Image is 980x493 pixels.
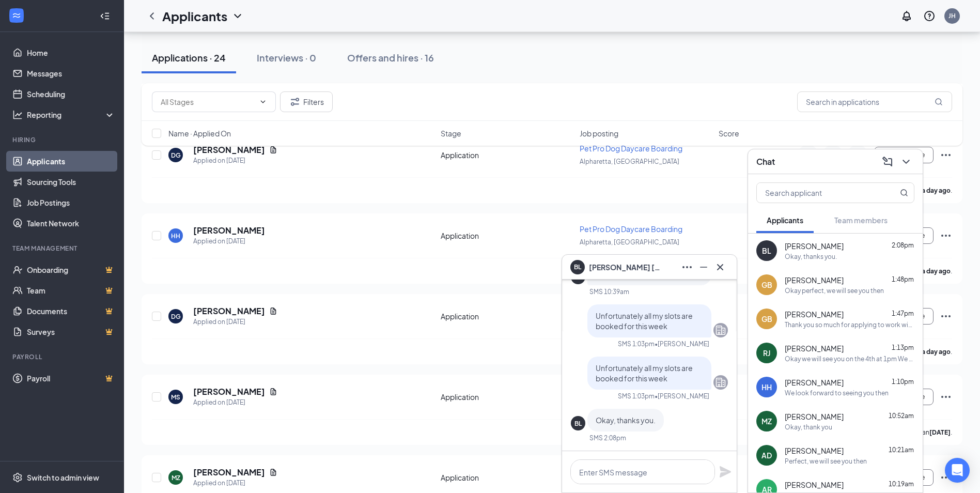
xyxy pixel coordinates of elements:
div: Reporting [27,110,116,120]
span: Score [719,128,739,138]
div: Application [441,392,573,402]
span: [PERSON_NAME] [PERSON_NAME] [589,261,661,273]
svg: Ellipses [940,471,952,484]
b: a day ago [922,267,951,275]
input: Search in applications [797,91,952,112]
button: Minimize [695,259,712,275]
h1: Applicants [162,7,227,25]
svg: ChevronLeft [146,10,158,22]
div: Application [441,230,573,241]
h5: [PERSON_NAME] [193,305,265,317]
button: Filter Filters [280,91,333,112]
svg: Filter [289,96,301,108]
a: OnboardingCrown [27,259,115,280]
span: [PERSON_NAME] [785,241,844,251]
svg: Analysis [12,110,23,120]
div: MZ [761,416,772,426]
svg: Company [714,324,727,336]
div: SMS 1:03pm [618,340,655,348]
svg: Ellipses [940,391,952,403]
div: Hiring [12,135,113,144]
div: RJ [763,348,770,358]
div: HH [171,232,180,240]
span: 1:10pm [892,378,914,386]
span: 1:47pm [892,310,914,317]
span: • [PERSON_NAME] [655,340,709,348]
span: Unfortunately all my slots are booked for this week [596,363,693,383]
svg: Minimize [697,261,710,273]
div: Okay, thanks you. [785,252,837,261]
div: Application [441,472,573,483]
a: DocumentsCrown [27,301,115,321]
span: [PERSON_NAME] [785,343,844,353]
svg: ComposeMessage [881,156,894,168]
span: 10:21am [889,446,914,454]
a: Sourcing Tools [27,172,115,192]
span: 10:52am [889,412,914,420]
svg: Document [269,307,277,315]
div: SMS 10:39am [589,287,629,296]
span: 1:13pm [892,344,914,351]
svg: Cross [714,261,726,273]
span: [PERSON_NAME] [785,411,844,422]
span: Name · Applied On [168,128,231,138]
div: Applied on [DATE] [193,397,277,408]
div: Applied on [DATE] [193,317,277,327]
a: PayrollCrown [27,368,115,389]
span: [PERSON_NAME] [785,445,844,456]
div: Thank you so much for applying to work with us here at [GEOGRAPHIC_DATA]. We would like to invite... [785,320,914,329]
a: Job Postings [27,192,115,213]
a: Applicants [27,151,115,172]
div: Interviews · 0 [257,51,316,64]
h5: [PERSON_NAME] [193,467,265,478]
svg: Ellipses [940,229,952,242]
span: Alpharetta, [GEOGRAPHIC_DATA] [580,158,679,165]
div: JH [948,11,956,20]
svg: Company [714,376,727,389]
svg: Collapse [100,11,110,21]
div: Okay we will see you on the 4th at 1pm We are located at [STREET_ADDRESS][PERSON_NAME] [785,355,914,363]
b: a day ago [922,187,951,194]
div: We look forward to seeing you then [785,389,889,397]
span: Alpharetta, [GEOGRAPHIC_DATA] [580,238,679,246]
div: MS [171,393,180,402]
span: Applicants [767,215,803,225]
span: 2:08pm [892,241,914,249]
div: BL [574,419,582,428]
svg: WorkstreamLogo [11,10,22,21]
div: AD [761,450,772,460]
svg: Document [269,468,277,476]
button: Ellipses [679,259,695,275]
span: Okay, thanks you. [596,415,656,425]
span: [PERSON_NAME] [785,377,844,388]
span: Pet Pro Dog Daycare Boarding [580,224,682,234]
button: ChevronDown [898,153,914,170]
div: Offers and hires · 16 [347,51,434,64]
div: GB [761,314,772,324]
div: Okay perfect, we will see you then [785,286,884,295]
div: SMS 1:03pm [618,392,655,400]
span: [PERSON_NAME] [785,309,844,319]
div: Applied on [DATE] [193,236,265,246]
div: GB [761,280,772,290]
input: Search applicant [757,183,879,203]
div: SMS 2:08pm [589,434,626,442]
svg: Settings [12,472,23,483]
div: Application [441,311,573,321]
h5: [PERSON_NAME] [193,386,265,397]
a: Home [27,42,115,63]
svg: ChevronDown [231,10,244,22]
div: Perfect, we will see you then [785,457,867,466]
svg: Plane [719,466,732,478]
svg: Ellipses [940,310,952,322]
div: DG [171,312,181,321]
h5: [PERSON_NAME] [193,225,265,236]
button: Cross [712,259,728,275]
svg: QuestionInfo [923,10,936,22]
div: BL [762,245,771,256]
svg: ChevronDown [900,156,912,168]
span: [PERSON_NAME] [785,275,844,285]
span: [PERSON_NAME] [785,480,844,490]
a: Scheduling [27,84,115,104]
